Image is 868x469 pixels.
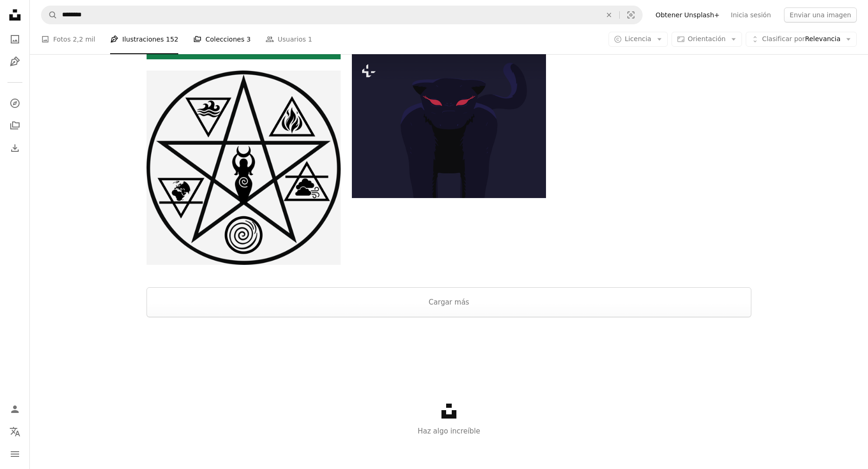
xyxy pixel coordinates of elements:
[762,35,840,44] span: Relevancia
[650,7,725,22] a: Obtener Unsplash+
[784,7,857,22] button: Enviar una imagen
[41,24,95,54] a: Fotos 2,2 mil
[6,445,24,463] button: Menú
[6,116,24,135] a: Colecciones
[246,34,251,44] span: 3
[609,32,668,47] button: Licencia
[147,71,341,265] img: Un pentagrama con elementos y una diosa.
[30,426,868,437] p: Haz algo increíble
[6,30,24,49] a: Fotos
[73,34,95,44] span: 2,2 mil
[352,122,546,130] a: Un gato negro brilla con amenazantes ojos rojos.
[42,6,57,24] button: Buscar en Unsplash
[672,32,742,47] button: Orientación
[266,24,312,54] a: Usuarios 1
[352,54,546,199] img: Un gato negro brilla con amenazantes ojos rojos.
[620,6,642,24] button: Búsqueda visual
[6,422,24,441] button: Idioma
[688,35,726,43] span: Orientación
[625,35,651,43] span: Licencia
[599,6,619,24] button: Borrar
[725,7,777,22] a: Inicia sesión
[41,6,643,24] form: Encuentra imágenes en todo el sitio
[6,52,24,71] a: Ilustraciones
[6,400,24,419] a: Iniciar sesión / Registrarse
[308,34,312,44] span: 1
[6,139,24,157] a: Historial de descargas
[6,6,24,26] a: Inicio — Unsplash
[147,163,341,171] a: Un pentagrama con elementos y una diosa.
[746,32,857,47] button: Clasificar porRelevancia
[6,94,24,113] a: Explorar
[762,35,805,43] span: Clasificar por
[193,24,251,54] a: Colecciones 3
[147,287,751,317] button: Cargar más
